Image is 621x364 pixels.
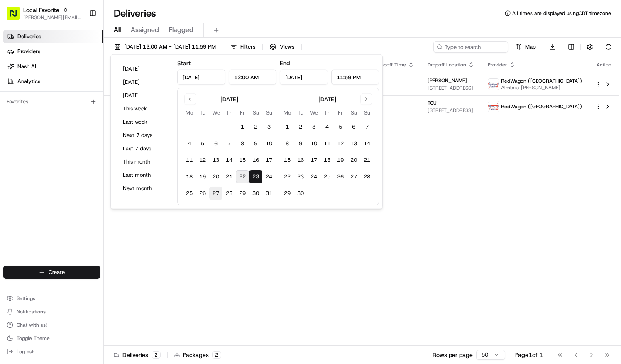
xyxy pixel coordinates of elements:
button: 20 [209,170,222,183]
button: Log out [3,346,100,357]
button: 2 [294,120,307,134]
img: 1736555255976-a54dd68f-1ca7-489b-9aae-adbdc363a1c4 [8,79,23,94]
button: Start new chat [141,81,151,91]
th: Sunday [360,108,374,117]
span: 7:30 PM [356,100,414,106]
button: 7 [222,137,236,150]
a: Analytics [3,75,103,88]
a: 💻API Documentation [67,159,137,174]
button: Notifications [3,306,100,318]
th: Tuesday [294,108,307,117]
button: 29 [281,187,294,200]
div: 💻 [70,164,77,170]
span: [STREET_ADDRESS] [428,85,474,91]
button: Chat with us! [3,319,100,331]
button: 23 [249,170,262,183]
span: Views [280,43,294,51]
button: 9 [294,137,307,150]
button: 17 [307,154,320,167]
button: 6 [209,137,222,150]
button: 25 [183,187,196,200]
span: API Documentation [78,163,133,171]
button: 3 [307,120,320,134]
button: 13 [209,154,222,167]
img: Nash [8,8,25,24]
span: RedWagon ([GEOGRAPHIC_DATA]) [501,78,582,84]
h1: Deliveries [114,7,156,20]
button: 1 [236,120,249,134]
button: [DATE] 12:00 AM - [DATE] 11:59 PM [110,41,220,53]
button: This week [119,103,169,115]
button: Go to previous month [184,93,196,105]
button: 22 [236,170,249,183]
button: 21 [360,154,374,167]
button: Last 7 days [119,143,169,154]
a: Powered byPylon [59,183,100,189]
button: Next month [119,183,169,194]
button: 9 [249,137,262,150]
button: 8 [281,137,294,150]
button: 5 [196,137,209,150]
th: Thursday [320,108,334,117]
button: 25 [320,170,334,183]
span: RedWagon ([GEOGRAPHIC_DATA]) [501,103,582,110]
button: 5 [334,120,347,134]
button: 23 [294,170,307,183]
button: 22 [281,170,294,183]
label: End [280,59,290,67]
button: 11 [320,137,334,150]
button: See all [129,106,151,116]
button: Filters [227,41,259,53]
button: 4 [183,137,196,150]
button: 19 [196,170,209,183]
span: • [112,128,115,135]
a: 📗Knowledge Base [5,159,67,174]
span: Provider [488,61,507,68]
button: [DATE] [119,90,169,101]
button: Views [266,41,298,53]
span: Providers [17,48,40,55]
button: 27 [209,187,222,200]
button: 10 [262,137,276,150]
button: 29 [236,187,249,200]
span: [PERSON_NAME] [PERSON_NAME] [26,128,110,135]
button: 12 [196,154,209,167]
button: Go to next month [360,93,372,105]
span: TCU [428,100,437,106]
span: [DATE] [356,107,414,114]
span: Chat with us! [17,322,47,328]
a: Deliveries [3,30,103,43]
span: Map [525,43,536,51]
button: [DATE] [119,76,169,88]
button: 14 [222,154,236,167]
button: [DATE] [119,63,169,75]
th: Thursday [222,108,236,117]
th: Sunday [262,108,276,117]
button: 21 [222,170,236,183]
button: Local Favorite [23,6,59,14]
span: Notifications [17,308,46,315]
button: 7 [360,120,374,134]
input: Date [177,70,225,85]
button: 16 [294,154,307,167]
p: Rows per page [433,351,473,359]
div: Page 1 of 1 [515,351,543,359]
th: Saturday [347,108,360,117]
button: 19 [334,154,347,167]
span: Knowledge Base [17,163,64,171]
button: [PERSON_NAME][EMAIL_ADDRESS][PERSON_NAME][DOMAIN_NAME] [23,14,83,21]
div: Favorites [3,95,100,108]
div: Deliveries [114,351,161,359]
button: 26 [334,170,347,183]
button: 28 [360,170,374,183]
button: This month [119,156,169,168]
button: 6 [347,120,360,134]
button: 20 [347,154,360,167]
input: Time [331,70,379,85]
span: Analytics [17,78,40,85]
button: 18 [320,154,334,167]
div: 2 [152,351,161,359]
button: 10 [307,137,320,150]
span: [STREET_ADDRESS] [428,107,474,114]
